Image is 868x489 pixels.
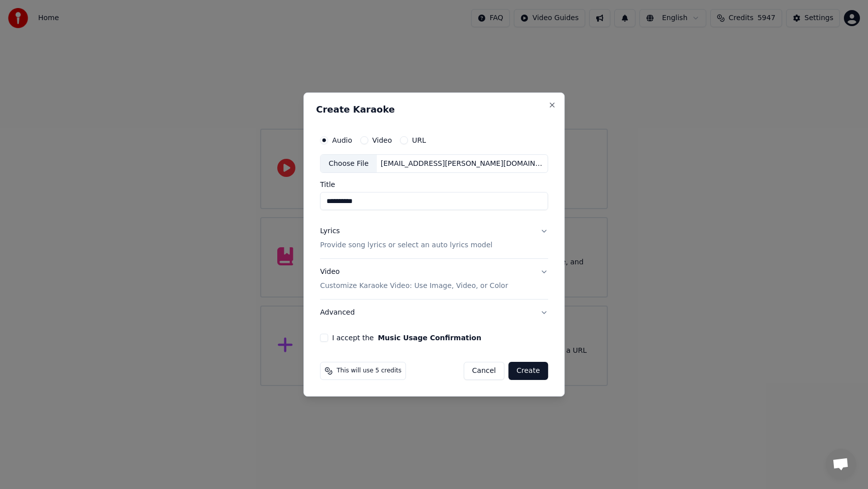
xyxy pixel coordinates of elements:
button: VideoCustomize Karaoke Video: Use Image, Video, or Color [320,259,548,300]
button: Cancel [464,362,504,380]
button: LyricsProvide song lyrics or select an auto lyrics model [320,219,548,259]
p: Customize Karaoke Video: Use Image, Video, or Color [320,281,508,291]
label: URL [412,137,426,144]
div: Choose File [320,155,377,173]
p: Provide song lyrics or select an auto lyrics model [320,241,492,251]
div: Lyrics [320,227,340,237]
button: Create [508,362,548,380]
button: I accept the [378,334,481,341]
label: Video [372,137,392,144]
div: [EMAIL_ADDRESS][PERSON_NAME][DOMAIN_NAME]/Shared drives/Sing King G Drive/Filemaker/CPT_Tracks/Ne... [377,159,548,169]
label: Title [320,181,548,188]
button: Advanced [320,300,548,326]
label: I accept the [332,334,481,341]
h2: Create Karaoke [316,105,552,114]
label: Audio [332,137,352,144]
span: This will use 5 credits [337,367,401,375]
div: Video [320,267,508,291]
